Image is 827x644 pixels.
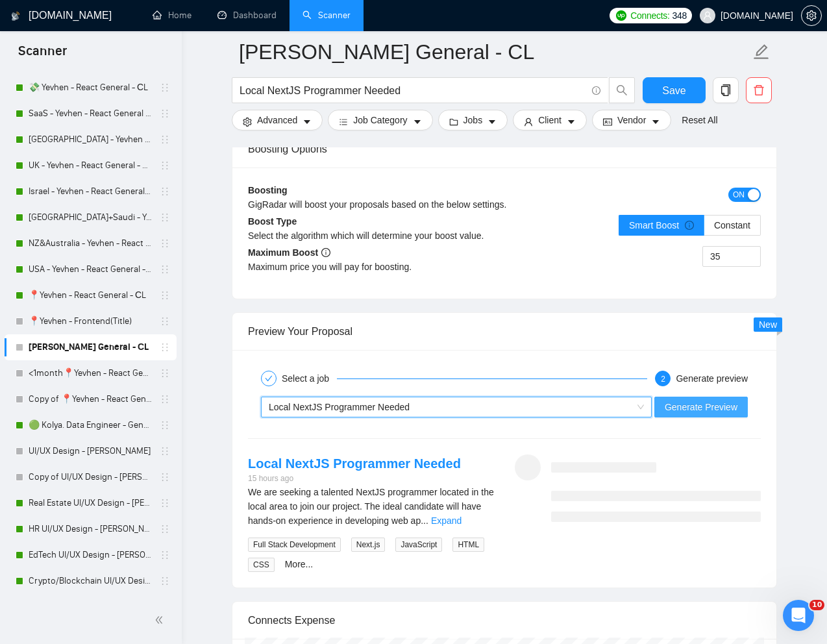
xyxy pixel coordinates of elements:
button: Save [643,77,706,103]
a: [PERSON_NAME] General - СL [29,334,152,360]
b: Boosting [248,185,288,195]
div: Boosting Options [248,130,761,167]
a: 📍Yevhen - Frontend(Title) [29,308,152,334]
span: CSS [248,558,275,572]
span: setting [802,10,821,21]
div: Select a job [282,371,337,386]
span: Generate Preview [665,400,737,414]
span: caret-down [302,117,312,127]
a: 📍Yevhen - React General - СL [29,282,152,308]
span: HTML [452,538,484,552]
button: delete [746,77,772,103]
span: edit [753,43,770,60]
span: info-circle [321,248,330,257]
a: [GEOGRAPHIC_DATA] - Yevhen - React General - СL [29,127,152,153]
span: user [703,11,712,20]
span: 348 [673,8,687,23]
a: Expand [431,515,462,526]
span: idcard [603,117,612,127]
span: Connects: [630,8,669,23]
img: upwork-logo.png [616,10,626,21]
a: EdTech UI/UX Design - [PERSON_NAME] [29,542,152,568]
span: ON [733,188,745,202]
a: setting [801,10,822,21]
a: dashboardDashboard [217,10,277,21]
button: barsJob Categorycaret-down [328,110,432,130]
span: caret-down [567,117,576,127]
div: We are seeking a talented NextJS programmer located in the local area to join our project. The id... [248,485,494,528]
span: check [265,375,273,382]
span: caret-down [413,117,422,127]
span: holder [160,524,170,534]
div: GigRadar will boost your proposals based on the below settings. [248,197,633,212]
a: <1month📍Yevhen - React General - СL [29,360,152,386]
span: holder [160,238,170,249]
span: holder [160,576,170,586]
span: We are seeking a talented NextJS programmer located in the local area to join our project. The id... [248,487,494,526]
input: Scanner name... [239,36,750,68]
span: Advanced [257,113,297,127]
span: Jobs [463,113,483,127]
div: Generate preview [676,371,748,386]
span: holder [160,472,170,482]
span: holder [160,368,170,378]
a: USA - Yevhen - React General - СL [29,256,152,282]
button: setting [801,5,822,26]
span: JavaScript [395,538,442,552]
b: Maximum Boost [248,247,330,258]
a: [GEOGRAPHIC_DATA]+Saudi - Yevhen - React General - СL [29,204,152,230]
span: Job Category [353,113,407,127]
button: idcardVendorcaret-down [592,110,671,130]
span: Next.js [351,538,386,552]
div: 15 hours ago [248,473,461,485]
div: Preview Your Proposal [248,313,761,350]
span: holder [160,264,170,275]
span: folder [449,117,458,127]
a: Reset All [682,113,717,127]
div: Select the algorithm which will determine your boost value. [248,229,504,243]
span: holder [160,498,170,508]
span: Scanner [8,42,77,69]
span: holder [160,550,170,560]
span: copy [713,84,738,96]
a: 🟢 Kolya. Data Engineer - General [29,412,152,438]
span: info-circle [592,86,600,95]
span: bars [339,117,348,127]
a: Local NextJS Programmer Needed [248,456,461,471]
span: holder [160,446,170,456]
a: UK - Yevhen - React General - СL [29,153,152,179]
span: holder [160,290,170,301]
span: delete [747,84,771,96]
span: holder [160,186,170,197]
div: Maximum price you will pay for boosting. [248,260,504,274]
button: copy [713,77,739,103]
span: search [610,84,634,96]
b: Boost Type [248,216,297,227]
span: holder [160,108,170,119]
span: double-left [154,613,167,626]
a: Real Estate UI/UX Design - [PERSON_NAME] [29,490,152,516]
a: Fintech UI/UX Design - [PERSON_NAME] [29,594,152,620]
input: Search Freelance Jobs... [240,82,586,99]
span: Smart Boost [629,220,694,230]
a: More... [285,559,314,569]
span: Client [538,113,562,127]
a: NZ&Australia - Yevhen - React General - СL [29,230,152,256]
span: Full Stack Development [248,538,341,552]
span: Constant [714,220,750,230]
span: holder [160,212,170,223]
span: holder [160,316,170,327]
a: UI/UX Design - [PERSON_NAME] [29,438,152,464]
iframe: Intercom live chat [783,600,814,631]
a: searchScanner [302,10,351,21]
span: caret-down [488,117,497,127]
a: Copy of 📍Yevhen - React General - СL [29,386,152,412]
button: search [609,77,635,103]
a: Crypto/Blockchain UI/UX Design - [PERSON_NAME] [29,568,152,594]
span: holder [160,134,170,145]
span: Local NextJS Programmer Needed [269,402,410,412]
span: holder [160,82,170,93]
a: SaaS - Yevhen - React General - СL [29,101,152,127]
span: caret-down [651,117,660,127]
a: homeHome [153,10,191,21]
